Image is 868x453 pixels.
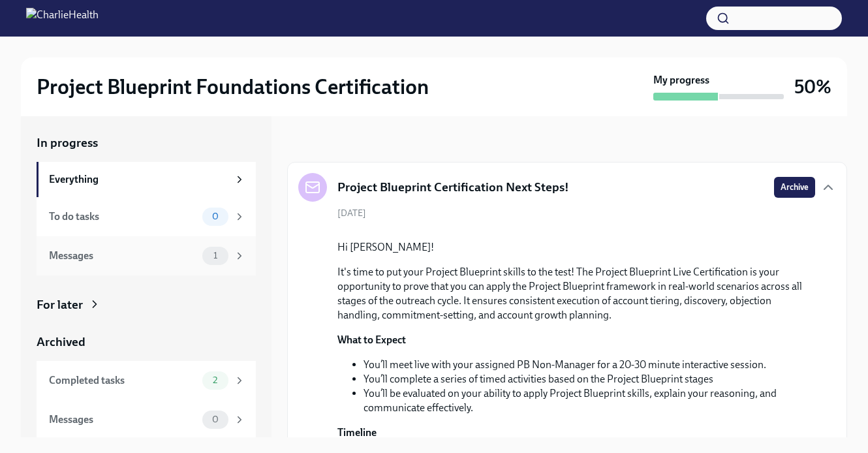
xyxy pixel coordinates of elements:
[337,207,366,219] span: [DATE]
[364,386,815,415] li: You’ll be evaluated on your ability to apply Project Blueprint skills, explain your reasoning, an...
[287,134,349,151] div: In progress
[37,134,256,151] a: In progress
[37,74,429,100] h2: Project Blueprint Foundations Certification
[781,181,809,194] span: Archive
[49,210,197,224] div: To do tasks
[37,162,256,197] a: Everything
[337,265,815,322] p: It's time to put your Project Blueprint skills to the test! The Project Blueprint Live Certificat...
[49,249,197,263] div: Messages
[794,75,831,99] h3: 50%
[37,296,256,313] a: For later
[37,400,256,439] a: Messages0
[37,296,83,313] div: For later
[49,413,197,427] div: Messages
[774,177,815,198] button: Archive
[206,251,225,260] span: 1
[337,240,815,255] p: Hi [PERSON_NAME]!
[364,358,815,372] li: You’ll meet live with your assigned PB Non-Manager for a 20-30 minute interactive session.
[37,334,256,351] a: Archived
[204,211,226,221] span: 0
[337,426,377,439] strong: Timeline
[653,73,709,87] strong: My progress
[49,373,197,388] div: Completed tasks
[204,414,226,424] span: 0
[49,172,228,187] div: Everything
[37,361,256,400] a: Completed tasks2
[337,334,406,346] strong: What to Expect
[37,236,256,275] a: Messages1
[337,179,569,196] h5: Project Blueprint Certification Next Steps!
[205,375,225,385] span: 2
[26,8,99,29] img: CharlieHealth
[37,197,256,236] a: To do tasks0
[364,372,815,386] li: You’ll complete a series of timed activities based on the Project Blueprint stages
